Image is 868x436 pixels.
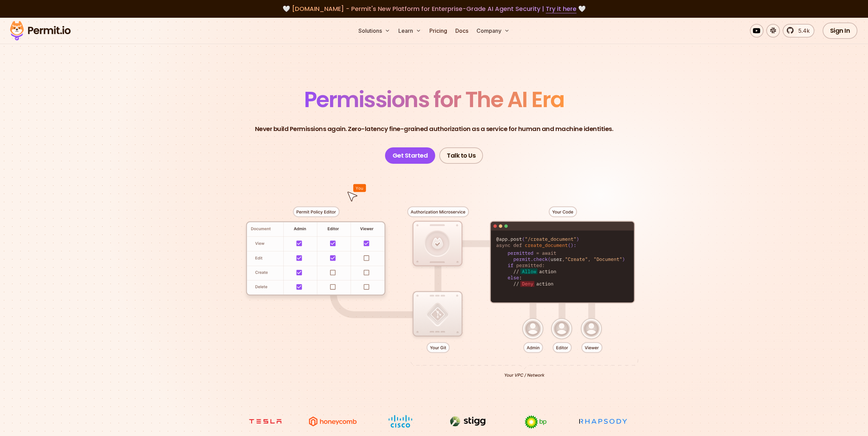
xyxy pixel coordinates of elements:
button: Company [474,24,512,38]
a: 5.4k [783,24,814,38]
button: Solutions [356,24,393,38]
div: 🤍 🤍 [16,4,852,14]
a: Talk to Us [439,147,483,164]
img: bp [510,415,561,429]
span: Permissions for The AI Era [304,84,564,115]
img: Rhapsody Health [578,415,629,428]
a: Get Started [385,147,436,164]
span: 5.4k [794,27,810,35]
a: Pricing [427,24,450,38]
p: Never build Permissions again. Zero-latency fine-grained authorization as a service for human and... [255,124,613,134]
img: Permit logo [7,19,74,42]
a: Try it here [546,4,577,13]
img: tesla [240,415,291,428]
span: [DOMAIN_NAME] - Permit's New Platform for Enterprise-Grade AI Agent Security | [292,4,577,13]
a: Docs [453,24,471,38]
img: Stigg [442,415,494,428]
a: Sign In [823,23,858,39]
img: Cisco [375,415,426,428]
button: Learn [396,24,424,38]
img: Honeycomb [307,415,358,428]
